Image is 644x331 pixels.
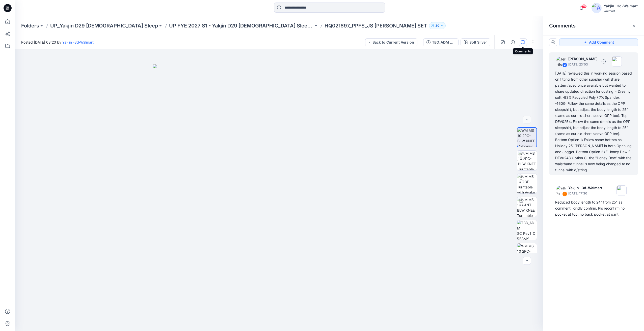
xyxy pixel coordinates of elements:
[568,62,598,67] p: [DATE] 23:03
[568,56,598,62] p: [PERSON_NAME]
[517,128,536,147] img: WM MS 10 2PC-BLW KNEE Colorway wo Avatar
[568,191,602,196] p: [DATE] 17:30
[469,40,487,45] div: Soft Silver
[604,9,638,13] div: Walmart
[555,199,632,217] div: Reduced body length to 24" from 25" as comment. Kindly confirm. Pls reconfirm no pocket at top, n...
[153,64,405,331] img: eyJhbGciOiJIUzI1NiIsImtpZCI6IjAiLCJzbHQiOiJzZXMiLCJ0eXAiOiJKV1QifQ.eyJkYXRhIjp7InR5cGUiOiJzdG9yYW...
[62,40,94,44] a: Yakjin -3d-Walmart
[517,220,537,240] img: TBD_ADM SC_Rev1_DREAMY SOFT TEE AND PANT SET_Soft Silver_TBD_ADM SC_DREAMY SOFT TEE AND PANT SET ...
[562,62,567,68] div: 2
[169,22,313,29] a: UP FYE 2027 S1 - Yakjin D29 [DEMOGRAPHIC_DATA] Sleepwear
[556,56,566,67] img: Jennifer Yerkes
[517,197,537,217] img: WM MS 10 PANT-BLW KNEE Turntable with Avatar
[592,3,602,13] img: avatar
[517,243,537,263] img: WM MS 10 2PC-BLW KNEE Front wo Avatar
[556,185,566,195] img: Yakjin -3d-Walmart
[562,191,567,196] div: 1
[604,3,638,9] div: Yakjin -3d-Walmart
[21,40,94,45] span: Posted [DATE] 08:20 by
[509,38,517,46] button: Details
[461,38,490,46] button: Soft Silver
[568,185,602,191] p: Yakjin -3d-Walmart
[518,151,537,170] img: WM MS 10 2PC-BLW KNEE Turntable with Avatar
[549,23,576,29] h2: Comments
[21,22,39,29] a: Folders
[423,38,459,46] button: TBD_ADM SC_Rev1_DREAMY SOFT TEE AND PANT SET
[432,40,455,45] div: TBD_ADM SC_Rev1_DREAMY SOFT TEE AND PANT SET
[555,70,632,173] div: [DATE] reviewed this in working session based on fitting from other supplier (will share pattern/...
[581,4,587,8] span: 26
[50,22,158,29] a: UP_Yakjin D29 [DEMOGRAPHIC_DATA] Sleep
[365,38,417,46] button: Back to Current Version
[517,174,537,193] img: WM MS 10 TOP Turntable with Avatar
[559,38,638,46] button: Add Comment
[435,23,439,28] p: 30
[429,22,446,29] button: 30
[325,22,427,29] p: HQ021697_PPFS_JS [PERSON_NAME] SET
